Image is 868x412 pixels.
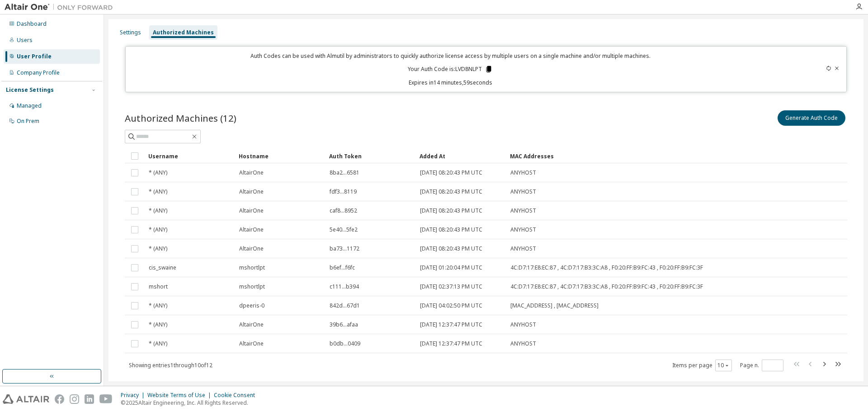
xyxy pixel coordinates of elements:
div: Cookie Consent [214,392,260,399]
div: Company Profile [17,69,60,76]
button: 10 [717,362,730,369]
img: altair_logo.svg [3,394,49,404]
div: MAC Addresses [510,149,748,163]
div: Settings [120,29,141,36]
span: AltairOne [239,188,264,195]
span: * (ANY) [149,302,167,309]
div: Users [17,37,33,44]
p: Expires in 14 minutes, 59 seconds [131,79,770,86]
span: [DATE] 04:02:50 PM UTC [420,302,482,309]
span: ba73...1172 [330,245,359,252]
span: 39b6...afaa [330,321,358,328]
p: Auth Codes can be used with Almutil by administrators to quickly authorize license access by mult... [131,52,770,60]
div: Managed [17,102,42,109]
span: Showing entries 1 through 10 of 12 [129,361,212,369]
p: © 2025 Altair Engineering, Inc. All Rights Reserved. [121,399,260,407]
span: mshortlpt [239,264,265,271]
span: ANYHOST [510,169,536,176]
span: ANYHOST [510,226,536,233]
span: ANYHOST [510,340,536,347]
span: * (ANY) [149,207,167,214]
span: 8ba2...6581 [330,169,359,176]
span: ANYHOST [510,188,536,195]
div: Hostname [239,149,322,163]
span: AltairOne [239,321,264,328]
span: 4C:D7:17:E8:EC:87 , 4C:D7:17:B3:3C:A8 , F0:20:FF:B9:FC:43 , F0:20:FF:B9:FC:3F [510,283,703,290]
div: Privacy [121,392,147,399]
span: [DATE] 02:37:13 PM UTC [420,283,482,290]
span: ANYHOST [510,245,536,252]
span: [DATE] 08:20:43 PM UTC [420,245,482,252]
span: AltairOne [239,169,264,176]
img: youtube.svg [99,394,113,404]
div: License Settings [6,86,54,94]
div: Website Terms of Use [147,392,214,399]
span: 842d...67d1 [330,302,360,309]
span: ANYHOST [510,321,536,328]
span: * (ANY) [149,188,167,195]
span: [DATE] 01:20:04 PM UTC [420,264,482,271]
span: caf8...8952 [330,207,357,214]
span: AltairOne [239,245,264,252]
div: Auth Token [329,149,412,163]
span: * (ANY) [149,169,167,176]
span: * (ANY) [149,321,167,328]
span: dpeeris-0 [239,302,264,309]
span: 5e40...5fe2 [330,226,358,233]
span: [DATE] 08:20:43 PM UTC [420,188,482,195]
span: c111...b394 [330,283,359,290]
span: AltairOne [239,207,264,214]
img: Altair One [5,3,118,12]
span: cis_swaine [149,264,176,271]
span: AltairOne [239,340,264,347]
button: Generate Auth Code [778,110,845,126]
img: facebook.svg [55,394,64,404]
span: Items per page [672,360,732,371]
span: [DATE] 08:20:43 PM UTC [420,207,482,214]
span: b6ef...f6fc [330,264,355,271]
span: [MAC_ADDRESS] , [MAC_ADDRESS] [510,302,599,309]
span: 4C:D7:17:E8:EC:87 , 4C:D7:17:B3:3C:A8 , F0:20:FF:B9:FC:43 , F0:20:FF:B9:FC:3F [510,264,703,271]
div: User Profile [17,53,52,60]
span: AltairOne [239,226,264,233]
p: Your Auth Code is: LVD8NLPT [408,65,493,73]
span: b0db...0409 [330,340,360,347]
span: * (ANY) [149,226,167,233]
img: instagram.svg [70,394,79,404]
span: * (ANY) [149,245,167,252]
span: [DATE] 12:37:47 PM UTC [420,340,482,347]
span: Authorized Machines (12) [125,112,236,124]
img: linkedin.svg [85,394,94,404]
span: [DATE] 08:20:43 PM UTC [420,226,482,233]
div: Dashboard [17,20,47,28]
span: ANYHOST [510,207,536,214]
span: mshortlpt [239,283,265,290]
div: On Prem [17,118,39,125]
span: * (ANY) [149,340,167,347]
span: Page n. [740,360,783,371]
span: [DATE] 08:20:43 PM UTC [420,169,482,176]
div: Added At [420,149,503,163]
span: [DATE] 12:37:47 PM UTC [420,321,482,328]
span: fdf3...8119 [330,188,357,195]
div: Username [148,149,231,163]
span: mshort [149,283,168,290]
div: Authorized Machines [153,29,214,36]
